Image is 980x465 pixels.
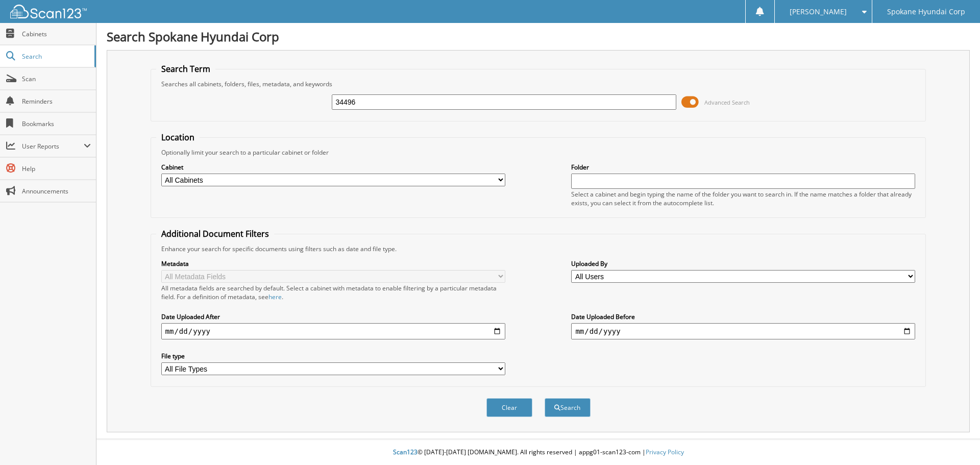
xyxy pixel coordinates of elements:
label: Uploaded By [571,259,915,268]
h1: Search Spokane Hyundai Corp [107,28,970,45]
input: end [571,323,915,339]
div: Searches all cabinets, folders, files, metadata, and keywords [156,80,921,88]
div: All metadata fields are searched by default. Select a cabinet with metadata to enable filtering b... [161,284,505,301]
span: Search [22,52,89,61]
a: Privacy Policy [646,448,684,456]
label: Folder [571,163,915,172]
legend: Additional Document Filters [156,228,274,239]
div: © [DATE]-[DATE] [DOMAIN_NAME]. All rights reserved | appg01-scan123-com | [96,440,980,465]
a: here [268,292,282,301]
span: Scan [22,75,91,83]
div: Enhance your search for specific documents using filters such as date and file type. [156,244,921,253]
span: Reminders [22,97,91,106]
button: Clear [486,398,532,417]
img: scan123-logo-white.svg [10,5,87,18]
span: Bookmarks [22,119,91,128]
span: Spokane Hyundai Corp [887,9,965,15]
iframe: Chat Widget [929,416,980,465]
span: Advanced Search [704,99,750,106]
div: Select a cabinet and begin typing the name of the folder you want to search in. If the name match... [571,190,915,207]
legend: Search Term [156,63,215,75]
span: Scan123 [393,448,418,456]
button: Search [545,398,591,417]
span: Announcements [22,187,91,195]
legend: Location [156,132,200,143]
label: Cabinet [161,163,505,172]
span: User Reports [22,142,84,151]
span: Help [22,164,91,173]
label: Date Uploaded Before [571,312,915,321]
input: start [161,323,505,339]
label: Date Uploaded After [161,312,505,321]
span: [PERSON_NAME] [790,9,847,15]
label: File type [161,352,505,360]
span: Cabinets [22,30,91,38]
label: Metadata [161,259,505,268]
div: Optionally limit your search to a particular cabinet or folder [156,148,921,157]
